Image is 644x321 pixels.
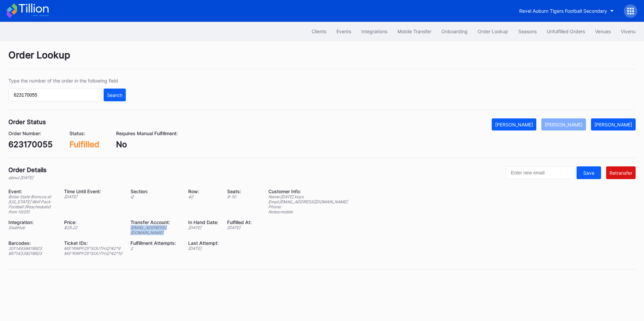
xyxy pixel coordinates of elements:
[8,118,46,125] div: Order Status
[441,29,468,34] div: Onboarding
[583,170,594,176] div: Save
[8,175,47,180] div: about [DATE]
[8,246,56,251] div: 30114938418923
[8,140,53,149] div: 623170055
[188,246,219,251] div: [DATE]
[268,204,347,209] div: Phone:
[130,240,180,246] div: Fulfillment Attempts:
[64,246,122,251] div: MS^RWPF25^SOUTH:Q^42^9
[336,29,351,34] div: Events
[188,189,219,194] div: Row:
[188,240,219,246] div: Last Attempt:
[8,251,56,256] div: 85714338218923
[104,89,126,101] button: Search
[547,29,585,34] div: Unfulfilled Orders
[8,194,56,214] div: Boise State Broncos at [US_STATE] Wolf Pack Football (Rescheduled from 10/25)
[64,189,122,194] div: Time Until Event:
[64,225,122,230] div: $ 25.22
[268,199,347,204] div: Email: [EMAIL_ADDRESS][DOMAIN_NAME]
[188,225,219,230] div: [DATE]
[130,219,180,225] div: Transfer Account:
[312,29,326,34] div: Clients
[594,122,632,127] div: [PERSON_NAME]
[8,89,102,101] input: GT59662
[513,25,542,38] button: Seasons
[8,225,56,230] div: StubHub
[268,209,347,214] div: Notes: mobile
[64,240,122,246] div: Ticket IDs:
[227,189,252,194] div: Seats:
[64,219,122,225] div: Price:
[130,246,180,251] div: 2
[227,225,252,230] div: [DATE]
[116,140,178,149] div: No
[8,219,56,225] div: Integration:
[542,25,590,38] button: Unfulfilled Orders
[268,194,347,199] div: Name: [DATE] keys
[495,122,533,127] div: [PERSON_NAME]
[590,25,616,38] button: Venues
[130,189,180,194] div: Section:
[519,8,607,14] div: Revel Auburn Tigers Football Secondary
[188,219,219,225] div: In Hand Date:
[478,29,508,34] div: Order Lookup
[69,140,99,149] div: Fulfilled
[492,118,536,130] button: [PERSON_NAME]
[436,25,473,38] button: Onboarding
[8,166,47,173] div: Order Details
[107,92,122,98] div: Search
[8,240,56,246] div: Barcodes:
[227,219,252,225] div: Fulfilled At:
[541,118,586,130] button: [PERSON_NAME]
[307,25,331,38] button: Clients
[609,170,632,176] div: Retransfer
[621,29,636,34] div: Vivenu
[591,118,636,130] button: [PERSON_NAME]
[130,225,180,235] div: [EMAIL_ADDRESS][DOMAIN_NAME]
[69,130,99,136] div: Status:
[8,49,636,69] div: Order Lookup
[227,194,252,199] div: 9 - 10
[116,130,178,136] div: Requires Manual Fulfillment:
[8,130,53,136] div: Order Number:
[361,29,387,34] div: Integrations
[505,166,575,179] input: Enter new email
[606,166,636,179] button: Retransfer
[130,194,180,199] div: Q
[356,25,392,38] button: Integrations
[392,25,436,38] button: Mobile Transfer
[595,29,611,34] div: Venues
[473,25,513,38] button: Order Lookup
[616,25,641,38] button: Vivenu
[514,5,619,17] button: Revel Auburn Tigers Football Secondary
[268,189,347,194] div: Customer Info:
[8,78,126,84] div: Type the number of the order in the following field
[64,194,122,199] div: [DATE]
[545,122,583,127] div: [PERSON_NAME]
[188,194,219,199] div: 42
[8,189,56,194] div: Event:
[64,251,122,256] div: MS^RWPF25^SOUTH:Q^42^10
[518,29,537,34] div: Seasons
[577,166,601,179] button: Save
[331,25,356,38] button: Events
[397,29,431,34] div: Mobile Transfer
